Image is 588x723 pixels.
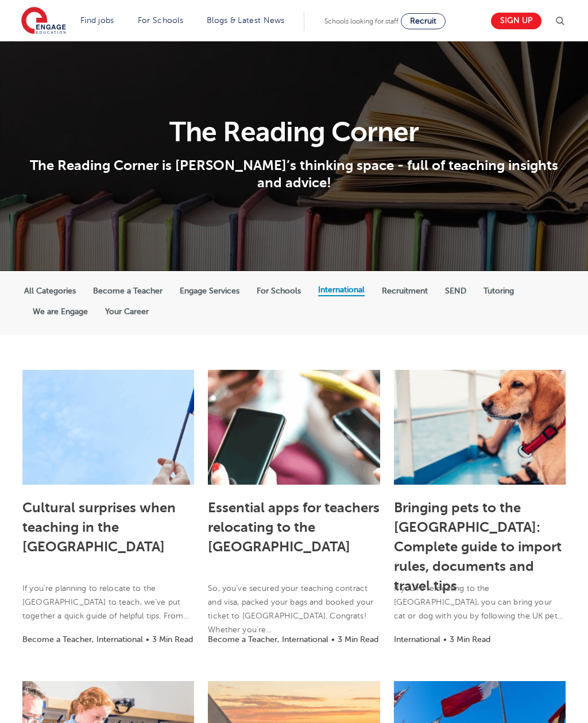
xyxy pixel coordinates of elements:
li: • [143,633,152,646]
label: All Categories [24,286,76,296]
a: Bringing pets to the [GEOGRAPHIC_DATA]: Complete guide to import rules, documents and travel tips [394,500,562,594]
p: The Reading Corner is [PERSON_NAME]’s thinking space - full of teaching insights and advice! [24,157,564,191]
label: Recruitment [382,286,428,296]
a: Cultural surprises when teaching in the [GEOGRAPHIC_DATA] [22,500,176,555]
h1: The Reading Corner [24,118,564,146]
li: International [394,633,440,646]
label: Engage Services [180,286,239,296]
label: International [318,285,365,295]
li: 3 Min Read [450,633,490,646]
li: • [328,633,338,646]
p: So, you’ve secured your teaching contract and visa, packed your bags and booked your ticket to [G... [208,582,380,637]
label: Become a Teacher [93,286,163,296]
span: Recruit [410,17,436,25]
li: 3 Min Read [338,633,378,646]
li: • [440,633,450,646]
label: SEND [445,286,466,296]
a: Essential apps for teachers relocating to the [GEOGRAPHIC_DATA] [208,500,380,555]
a: Blogs & Latest News [207,16,285,25]
p: If you’re planning to relocate to the [GEOGRAPHIC_DATA] to teach, we’ve put together a quick guid... [22,582,194,623]
label: We are Engage [33,307,88,317]
span: Schools looking for staff [324,17,399,25]
label: For Schools [257,286,301,296]
li: 3 Min Read [152,633,193,646]
p: If you’re relocating to the [GEOGRAPHIC_DATA], you can bring your cat or dog with you by followin... [394,582,566,623]
li: Become a Teacher, International [22,633,143,646]
a: Recruit [401,13,446,29]
label: Tutoring [483,286,514,296]
a: Find jobs [80,16,114,25]
a: For Schools [138,16,183,25]
li: Become a Teacher, International [208,633,328,646]
a: Sign up [491,13,541,29]
img: Engage Education [21,7,66,36]
label: Your Career [105,307,149,317]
